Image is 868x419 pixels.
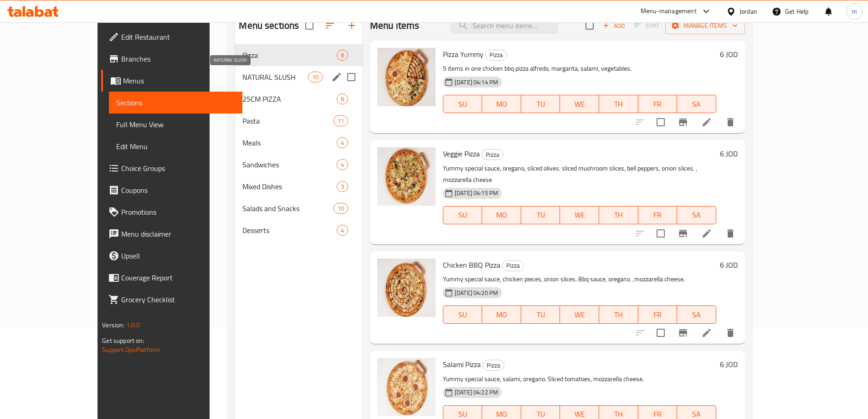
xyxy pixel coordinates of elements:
[121,228,235,239] span: Menu disclaimer
[740,6,757,16] div: Jordan
[701,228,712,239] a: Edit menu item
[123,75,235,86] span: Menus
[672,322,694,344] button: Branch-specific-item
[116,119,235,130] span: Full Menu View
[638,95,678,113] button: FR
[720,358,738,371] h6: 6 JOD
[564,208,596,222] span: WE
[242,181,336,192] span: Mixed Dishes
[486,308,518,321] span: MO
[451,388,502,397] span: [DATE] 04:22 PM
[337,181,348,192] div: items
[337,159,348,170] div: items
[525,308,557,321] span: TU
[672,222,694,244] button: Branch-specific-item
[242,50,336,61] div: Pizza
[377,147,436,206] img: Veggie Pizza
[242,159,336,170] span: Sandwiches
[719,111,741,133] button: delete
[564,98,596,111] span: WE
[101,245,242,267] a: Upsell
[377,358,436,416] img: Salami Pizza
[337,137,348,148] div: items
[121,163,235,174] span: Choice Groups
[599,206,638,224] button: TH
[377,48,436,106] img: Pizza Yummy
[628,19,665,33] span: Select section first
[651,323,670,342] span: Select to update
[337,51,348,60] span: 8
[121,185,235,196] span: Coupons
[486,98,518,111] span: MO
[337,139,348,147] span: 4
[102,335,144,347] span: Get support on:
[101,26,242,48] a: Edit Restaurant
[443,206,482,224] button: SU
[720,259,738,271] h6: 6 JOD
[677,305,716,324] button: SA
[642,308,674,321] span: FR
[677,95,716,113] button: SA
[677,206,716,224] button: SA
[599,95,638,113] button: TH
[121,207,235,217] span: Promotions
[121,272,235,283] span: Coverage Report
[673,20,738,31] span: Manage items
[337,95,348,103] span: 8
[447,98,478,111] span: SU
[109,114,242,135] a: Full Menu View
[681,98,713,111] span: SA
[599,19,628,33] button: Add
[447,208,478,222] span: SU
[101,201,242,223] a: Promotions
[235,154,363,176] div: Sandwiches4
[443,95,482,113] button: SU
[443,305,482,324] button: SU
[443,373,716,385] p: Yummy special sauce, salami, oregano. Sliced tomatoes, mozzarella cheese.
[101,223,242,245] a: Menu disclaimer
[242,203,333,214] span: Salads and Snacks
[719,322,741,344] button: delete
[642,98,674,111] span: FR
[701,117,712,128] a: Edit menu item
[443,47,483,61] span: Pizza Yummy
[719,222,741,244] button: delete
[672,111,694,133] button: Branch-specific-item
[319,15,341,36] span: Sort sections
[525,208,557,222] span: TU
[601,21,626,31] span: Add
[334,203,348,214] div: items
[242,137,336,148] span: Meals
[482,206,521,224] button: MO
[242,72,308,83] span: NATURAL SLUSH
[443,163,716,186] p: Yummy special sauce, oregano, sliced olives. sliced mushroom slices, bell peppers, onion slices. ...
[447,308,478,321] span: SU
[235,176,363,197] div: Mixed Dishes3
[599,19,628,33] span: Add item
[235,110,363,132] div: Pasta11
[603,98,635,111] span: TH
[443,147,480,160] span: Veggie Pizza
[443,63,716,74] p: 5 items in one chicken bbq pizza alfredo, margarita, salami, vegetables.
[242,115,333,126] span: Pasta
[502,260,524,271] div: Pizza
[521,305,560,324] button: TU
[337,225,348,236] div: items
[638,305,678,324] button: FR
[560,206,599,224] button: WE
[482,305,521,324] button: MO
[109,92,242,114] a: Sections
[482,149,503,160] div: Pizza
[482,150,503,160] span: Pizza
[109,135,242,157] a: Edit Menu
[564,308,596,321] span: WE
[337,160,348,169] span: 4
[235,44,363,66] div: Pizza8
[482,95,521,113] button: MO
[102,344,160,356] a: Support.OpsPlatform
[235,132,363,154] div: Meals4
